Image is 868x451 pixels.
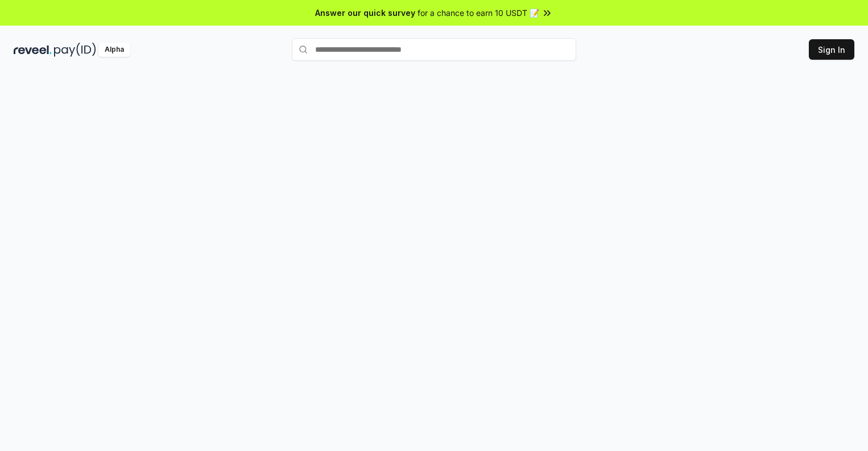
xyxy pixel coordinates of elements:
[98,43,130,57] div: Alpha
[418,7,539,19] span: for a chance to earn 10 USDT 📝
[14,43,52,57] img: reveel_dark
[315,7,415,19] span: Answer our quick survey
[809,39,854,60] button: Sign In
[54,43,96,57] img: pay_id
